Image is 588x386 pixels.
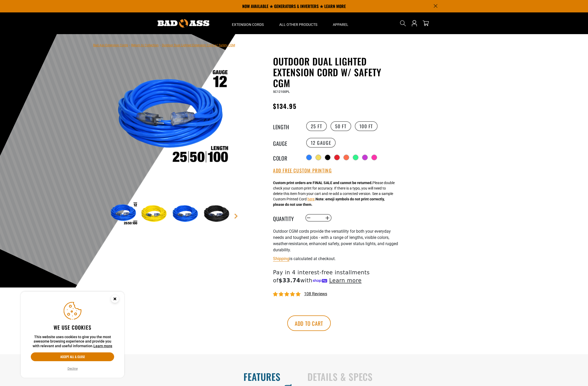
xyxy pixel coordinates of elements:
a: Bad Ass Extension Cords [93,43,128,47]
h2: Features [11,371,281,382]
summary: Search [399,19,407,27]
label: 12 Gauge [306,138,336,148]
a: Shipping [273,256,289,261]
img: Bad Ass Extension Cords [158,19,209,28]
aside: Cookie Consent [21,292,124,378]
span: Outdoor Dual Lighted Extension Cord w/ Safety CGM [162,43,235,47]
legend: Length [273,123,299,130]
a: Return to Collection [131,43,159,47]
summary: Extension Cords [224,12,271,34]
label: 100 FT [355,121,378,131]
span: 4.81 stars [273,292,302,297]
label: Quantity [273,215,299,221]
span: Apparel [333,22,348,27]
legend: Gauge [273,139,299,146]
button: here [307,196,314,202]
span: › [160,43,161,47]
img: Black [202,199,232,229]
div: is calculated at checkout. [273,255,400,262]
h2: Details & Specs [307,371,577,382]
div: Please double check your custom print for accuracy. If there is a typo, you will need to delete t... [273,180,395,207]
button: Decline [66,366,79,371]
summary: All Other Products [271,12,325,34]
img: Blue [171,199,201,229]
button: Accept all & close [31,352,114,361]
span: Extension Cords [232,22,264,27]
span: All Other Products [279,22,317,27]
h1: Outdoor Dual Lighted Extension Cord w/ Safety CGM [273,56,400,88]
strong: Custom print orders are FINAL SALE and cannot be returned. [273,181,372,185]
h2: We use cookies [31,324,114,331]
a: Learn more [93,344,112,348]
label: 25 FT [306,121,327,131]
summary: Apparel [325,12,356,34]
span: $134.95 [273,101,297,111]
button: Add to cart [287,315,331,331]
nav: breadcrumbs [93,42,235,48]
label: 50 FT [330,121,351,131]
a: Next [233,214,239,219]
img: Yellow [140,199,170,229]
span: SC12100PL [273,90,290,94]
p: This website uses cookies to give you the most awesome browsing experience and provide you with r... [31,335,114,349]
strong: Note: emoji symbols do not print correctly, please do not use them. [273,197,385,207]
span: Outdoor CGM cords provide the versatility for both your everyday needs and toughest jobs - with a... [273,229,398,252]
span: › [129,43,130,47]
span: 108 reviews [304,291,327,296]
button: Add Free Custom Printing [273,168,332,173]
legend: Color [273,154,299,161]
